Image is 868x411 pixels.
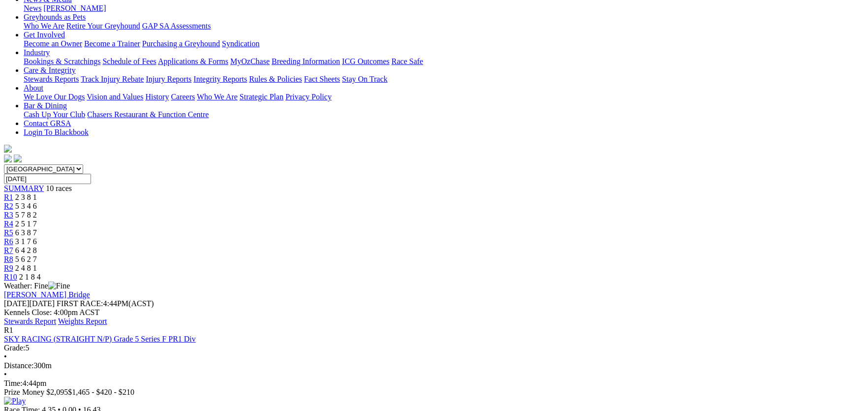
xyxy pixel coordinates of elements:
span: [DATE] [4,299,55,308]
img: Play [4,397,26,406]
a: Careers [171,93,195,101]
span: Distance: [4,361,33,370]
a: History [145,93,169,101]
a: GAP SA Assessments [142,22,211,30]
a: R3 [4,211,13,219]
a: Become an Owner [24,39,82,48]
a: ICG Outcomes [342,57,389,65]
a: MyOzChase [230,57,270,65]
div: 5 [4,344,864,352]
div: 4:44pm [4,379,864,388]
span: 3 1 7 6 [15,237,37,246]
a: Greyhounds as Pets [24,13,86,21]
a: Stay On Track [342,75,387,83]
a: Get Involved [24,31,65,39]
a: Weights Report [58,317,107,325]
span: R5 [4,228,13,237]
a: R1 [4,193,13,201]
a: SKY RACING (STRAIGHT N/P) Grade 5 Series F PR1 Div [4,335,196,343]
a: R9 [4,264,13,272]
a: Retire Your Greyhound [66,22,140,30]
span: R7 [4,246,13,254]
a: Care & Integrity [24,66,76,74]
a: Privacy Policy [285,93,332,101]
a: Race Safe [391,57,423,65]
a: Bookings & Scratchings [24,57,100,65]
span: 2 3 8 1 [15,193,37,201]
a: Purchasing a Greyhound [142,39,220,48]
span: 6 3 8 7 [15,228,37,237]
a: Schedule of Fees [102,57,156,65]
a: Vision and Values [87,93,143,101]
img: Fine [48,282,70,290]
a: Track Injury Rebate [81,75,144,83]
a: Login To Blackbook [24,128,89,136]
span: Weather: Fine [4,282,70,290]
a: Become a Trainer [84,39,140,48]
span: 5 3 4 6 [15,202,37,210]
a: Stewards Reports [24,75,79,83]
a: Stewards Report [4,317,56,325]
div: Industry [24,57,864,66]
span: 2 4 8 1 [15,264,37,272]
div: Greyhounds as Pets [24,22,864,31]
a: Contact GRSA [24,119,71,127]
a: R6 [4,237,13,246]
span: • [4,370,7,379]
a: SUMMARY [4,184,44,192]
span: FIRST RACE: [57,299,103,308]
a: Bar & Dining [24,101,67,110]
a: [PERSON_NAME] Bridge [4,290,90,299]
span: 2 1 8 4 [19,273,41,281]
a: R4 [4,220,13,228]
a: Rules & Policies [249,75,302,83]
a: Who We Are [24,22,64,30]
div: Care & Integrity [24,75,864,84]
div: News & Media [24,4,864,13]
span: Time: [4,379,23,387]
a: R8 [4,255,13,263]
a: Chasers Restaurant & Function Centre [87,110,209,119]
input: Select date [4,174,91,184]
div: About [24,93,864,101]
a: Injury Reports [146,75,191,83]
a: About [24,84,43,92]
a: Syndication [222,39,259,48]
a: Who We Are [197,93,238,101]
span: [DATE] [4,299,30,308]
a: Strategic Plan [240,93,283,101]
span: 10 races [46,184,72,192]
a: We Love Our Dogs [24,93,85,101]
span: Grade: [4,344,26,352]
a: Breeding Information [272,57,340,65]
a: [PERSON_NAME] [43,4,106,12]
a: News [24,4,41,12]
a: R2 [4,202,13,210]
span: 5 7 8 2 [15,211,37,219]
div: Get Involved [24,39,864,48]
div: 300m [4,361,864,370]
a: Cash Up Your Club [24,110,85,119]
span: R1 [4,326,13,334]
span: $1,465 - $420 - $210 [68,388,134,396]
span: 6 4 2 8 [15,246,37,254]
div: Kennels Close: 4:00pm ACST [4,308,864,317]
a: Industry [24,48,50,57]
div: Prize Money $2,095 [4,388,864,397]
a: Fact Sheets [304,75,340,83]
span: • [4,352,7,361]
img: twitter.svg [14,155,22,162]
div: Bar & Dining [24,110,864,119]
span: 5 6 2 7 [15,255,37,263]
img: facebook.svg [4,155,12,162]
a: R10 [4,273,17,281]
a: Integrity Reports [193,75,247,83]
